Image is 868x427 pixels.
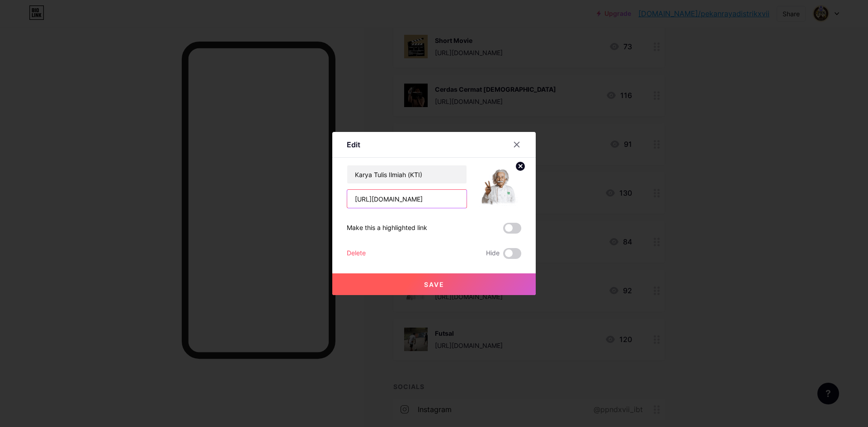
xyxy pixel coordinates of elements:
span: Hide [486,248,500,259]
div: Delete [347,248,366,259]
input: Title [347,165,467,183]
input: URL [347,190,467,208]
span: Save [424,281,444,288]
button: Save [332,273,536,295]
div: Edit [347,139,360,150]
img: link_thumbnail [478,165,521,208]
div: Make this a highlighted link [347,223,427,234]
